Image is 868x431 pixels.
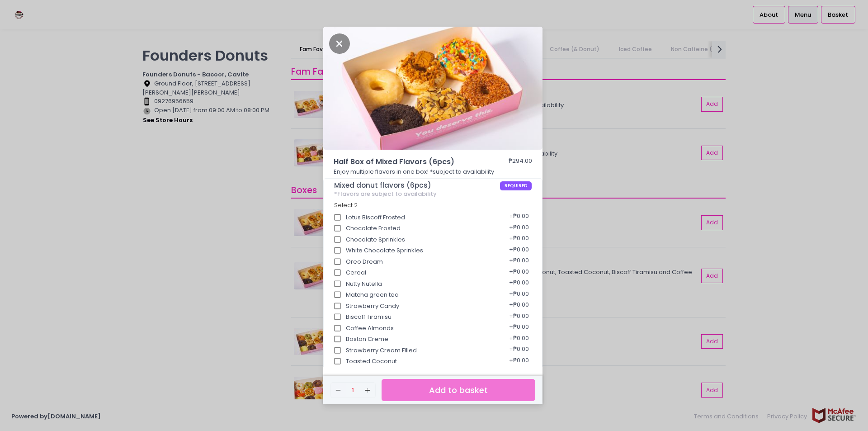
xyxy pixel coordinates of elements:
div: + ₱0.00 [506,220,532,237]
div: + ₱0.00 [506,308,532,326]
button: Close [329,38,350,47]
span: Mixed donut flavors (6pcs) [334,181,500,189]
p: Enjoy multiple flavors in one box! *subject to availability [334,167,533,176]
div: + ₱0.00 [506,331,532,348]
div: + ₱0.00 [506,264,532,281]
div: + ₱0.00 [506,342,532,359]
div: + ₱0.00 [506,353,532,370]
div: + ₱0.00 [506,242,532,259]
div: *Flavors are subject to availability [334,190,532,198]
div: + ₱0.00 [506,209,532,226]
div: ₱294.00 [509,156,532,167]
img: Half Box of Mixed Flavors (6pcs) [323,27,542,150]
div: + ₱0.00 [506,286,532,303]
span: Half Box of Mixed Flavors (6pcs) [334,156,483,167]
div: + ₱0.00 [506,275,532,293]
div: + ₱0.00 [506,364,532,381]
span: Select 2 [334,201,358,209]
button: Add to basket [382,379,535,401]
div: + ₱0.00 [506,320,532,337]
div: + ₱0.00 [506,253,532,270]
div: + ₱0.00 [506,231,532,248]
div: + ₱0.00 [506,298,532,315]
span: REQUIRED [500,181,532,190]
